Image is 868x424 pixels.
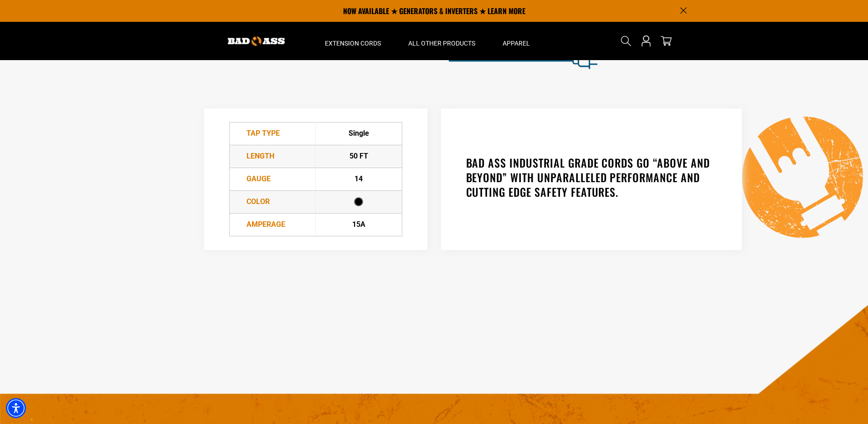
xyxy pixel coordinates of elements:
span: Extension Cords [325,39,381,47]
span: Apparel [503,39,530,47]
td: Amperage [229,213,316,236]
div: 50 FT [316,151,401,162]
a: Open this option [639,22,653,60]
td: Gauge [229,168,316,190]
summary: All Other Products [395,22,489,60]
td: 15A [316,213,402,236]
summary: Apparel [489,22,544,60]
td: Length [229,145,316,168]
summary: Extension Cords [311,22,395,60]
summary: Search [619,34,633,48]
img: Bad Ass Extension Cords [228,36,285,46]
td: TAP Type [229,122,316,145]
div: Accessibility Menu [6,398,26,418]
span: All Other Products [408,39,475,47]
div: 14 [316,174,401,184]
h3: BAD ASS INDUSTRIAL GRADE CORDS GO “ABOVE AND BEYOND” WITH UNPARALLELED PERFORMANCE AND CUTTING ED... [466,155,717,199]
td: Color [229,190,316,213]
td: Single [316,122,402,145]
a: cart [659,36,673,46]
